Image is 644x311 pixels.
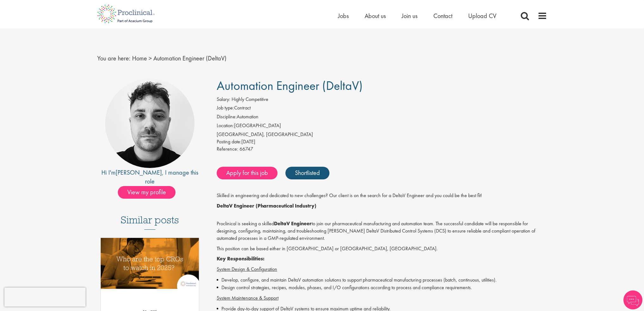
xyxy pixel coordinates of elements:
[402,12,418,20] a: Join us
[365,12,386,20] a: About us
[217,276,547,284] li: Develop, configure, and maintain DeltaV automation solutions to support pharmaceutical manufactur...
[623,290,642,309] img: Chatbot
[217,146,238,153] label: Reference:
[217,167,277,179] a: Apply for this job
[97,54,131,62] span: You are here:
[217,213,547,242] p: Proclinical is seeking a skilled to join our pharmaceutical manufacturing and automation team. Th...
[217,255,265,262] strong: Key Responsibilities:
[217,284,547,291] li: Design control strategies, recipes, modules, phases, and I/O configurations according to process ...
[274,220,312,227] strong: DeltaV Engineer
[217,138,547,146] div: [DATE]
[4,288,86,307] iframe: reCAPTCHA
[285,167,329,179] a: Shortlisted
[101,238,199,294] a: Link to a post
[97,168,203,186] div: Hi I'm , I manage this role
[217,202,316,209] strong: DeltaV Engineer (Pharmaceutical Industry)
[118,186,175,199] span: View my profile
[217,113,547,122] li: Automation
[217,266,277,272] span: System Design & Configuration
[217,138,241,145] span: Posting date:
[433,12,452,20] a: Contact
[118,187,182,196] a: View my profile
[132,54,147,62] a: breadcrumb link
[217,131,547,138] div: [GEOGRAPHIC_DATA], [GEOGRAPHIC_DATA]
[121,215,179,230] h3: Similar posts
[217,245,547,252] p: This position can be based either in [GEOGRAPHIC_DATA] or [GEOGRAPHIC_DATA], [GEOGRAPHIC_DATA].
[116,168,162,177] a: [PERSON_NAME]
[338,12,349,20] a: Jobs
[468,12,496,20] a: Upload CV
[149,54,152,62] span: >
[217,96,230,103] label: Salary:
[239,146,253,152] span: 66747
[217,122,547,131] li: [GEOGRAPHIC_DATA]
[217,104,547,113] li: Contract
[217,295,278,301] span: System Maintenance & Support
[217,78,363,94] span: Automation Engineer (DeltaV)
[153,54,226,62] span: Automation Engineer (DeltaV)
[232,96,268,103] span: Highly Competitive
[217,192,547,199] p: Skilled in engineering and dedicated to new challenges? Our client is on the search for a DeltaV ...
[105,79,194,168] img: imeage of recruiter Dean Fisher
[217,104,234,112] label: Job type:
[101,238,199,289] img: Top 10 CROs 2025 | Proclinical
[217,122,234,129] label: Location:
[217,113,237,121] label: Discipline:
